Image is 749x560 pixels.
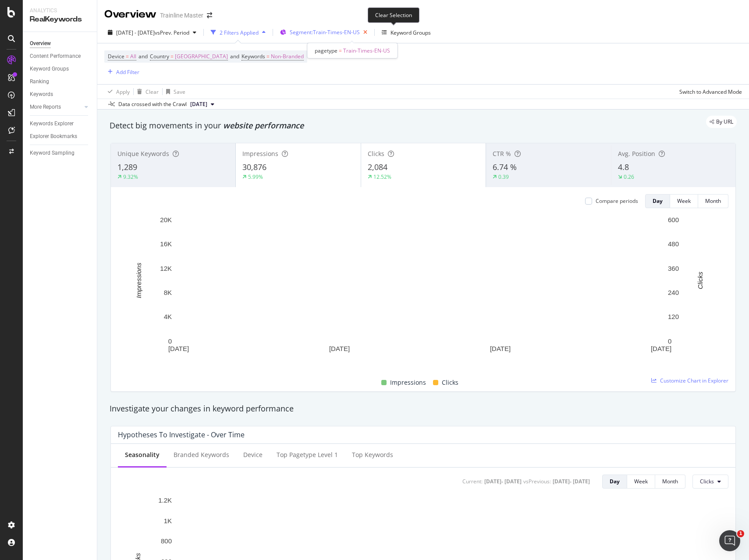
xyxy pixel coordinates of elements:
[493,162,517,172] span: 6.74 %
[168,345,189,352] text: [DATE]
[30,7,90,14] div: Analytics
[160,240,172,248] text: 16K
[242,162,266,172] span: 30,876
[378,25,434,39] button: Keyword Groups
[30,103,82,112] a: More Reports
[277,450,338,459] div: Top pagetype Level 1
[484,478,522,485] div: [DATE] - [DATE]
[150,53,169,60] span: Country
[651,377,728,384] a: Customize Chart in Explorer
[160,216,172,223] text: 20K
[30,119,91,128] a: Keywords Explorer
[610,478,620,485] div: Day
[174,88,185,96] div: Save
[618,162,629,172] span: 4.8
[125,450,160,459] div: Seasonality
[30,52,91,61] a: Content Performance
[104,7,156,22] div: Overview
[123,173,138,181] div: 9.32%
[653,197,663,205] div: Day
[30,14,90,25] div: RealKeywords
[266,53,270,60] span: =
[164,289,172,296] text: 8K
[706,116,737,128] div: legacy label
[490,345,511,352] text: [DATE]
[645,194,670,208] button: Day
[241,53,265,60] span: Keywords
[627,475,655,489] button: Week
[651,345,671,352] text: [DATE]
[126,53,129,60] span: =
[30,77,91,86] a: Ranking
[553,478,590,485] div: [DATE] - [DATE]
[30,90,53,99] div: Keywords
[668,265,679,272] text: 360
[174,450,229,459] div: Branded Keywords
[596,197,638,205] div: Compare periods
[134,85,159,99] button: Clear
[161,537,172,545] text: 800
[624,173,634,181] div: 0.26
[116,68,139,76] div: Add Filter
[158,496,172,503] text: 1.2K
[30,149,75,158] div: Keyword Sampling
[705,197,721,205] div: Month
[719,530,740,551] iframe: Intercom live chat
[698,194,728,208] button: Month
[160,265,172,272] text: 12K
[716,119,733,124] span: By URL
[163,85,185,99] button: Save
[30,149,91,158] a: Keyword Sampling
[602,475,627,489] button: Day
[390,29,431,36] div: Keyword Groups
[117,149,169,158] span: Unique Keywords
[30,39,91,48] a: Overview
[175,50,228,63] span: [GEOGRAPHIC_DATA]
[737,530,744,537] span: 1
[116,88,130,96] div: Apply
[368,149,384,158] span: Clicks
[660,377,728,384] span: Customize Chart in Explorer
[634,478,648,485] div: Week
[493,149,511,158] span: CTR %
[248,173,263,181] div: 5.99%
[30,132,91,141] a: Explorer Bookmarks
[104,67,139,77] button: Add Filter
[104,85,130,99] button: Apply
[30,132,77,141] div: Explorer Bookmarks
[170,53,174,60] span: =
[104,25,200,39] button: [DATE] - [DATE]vsPrev. Period
[390,377,426,388] span: Impressions
[118,430,245,439] div: Hypotheses to Investigate - Over Time
[190,100,207,108] span: 2025 Aug. 24th
[700,478,714,485] span: Clicks
[315,47,337,54] span: pagetype
[117,162,137,172] span: 1,289
[130,50,136,63] span: All
[230,53,239,60] span: and
[30,90,91,99] a: Keywords
[670,194,698,208] button: Week
[277,25,371,39] button: Segment:Train-Times-EN-US
[108,53,124,60] span: Device
[164,313,172,320] text: 4K
[220,29,259,36] div: 2 Filters Applied
[118,215,722,367] div: A chart.
[160,11,203,20] div: Trainline Master
[668,216,679,223] text: 600
[110,403,737,415] div: Investigate your changes in keyword performance
[373,173,391,181] div: 12.52%
[146,88,159,96] div: Clear
[187,99,218,110] button: [DATE]
[207,12,212,18] div: arrow-right-arrow-left
[677,197,691,205] div: Week
[339,47,342,54] span: =
[442,377,458,388] span: Clicks
[138,53,148,60] span: and
[668,240,679,248] text: 480
[30,119,74,128] div: Keywords Explorer
[662,478,678,485] div: Month
[30,52,81,61] div: Content Performance
[164,517,172,524] text: 1K
[155,29,189,36] span: vs Prev. Period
